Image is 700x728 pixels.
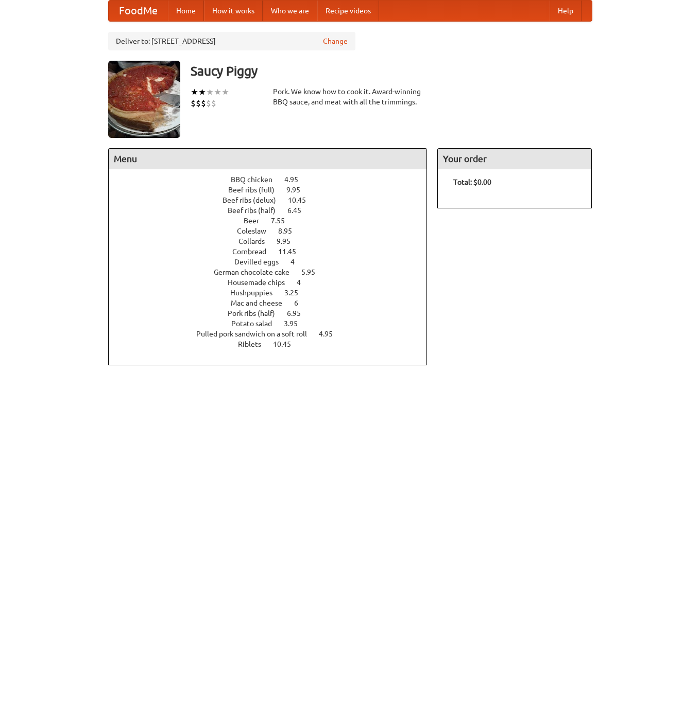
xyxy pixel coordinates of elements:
[231,175,317,184] a: BBQ chicken 4.95
[284,289,309,297] span: 3.25
[214,86,221,98] li: ★
[201,98,206,109] li: $
[109,1,168,21] a: FoodMe
[168,1,204,21] a: Home
[196,330,317,338] span: Pulled pork sandwich on a soft roll
[228,309,285,317] span: Pork ribs (half)
[238,340,310,348] a: Riblets 10.45
[244,217,304,225] a: Beer 7.55
[438,149,591,169] h4: Your order
[198,86,206,98] li: ★
[277,237,301,245] span: 9.95
[244,217,269,225] span: Beer
[284,319,308,328] span: 3.95
[287,309,311,317] span: 6.95
[228,309,320,317] a: Pork ribs (half) 6.95
[291,258,305,266] span: 4
[238,340,271,348] span: Riblets
[231,299,293,307] span: Mac and cheese
[278,247,306,256] span: 11.45
[214,268,300,276] span: German chocolate cake
[191,61,592,81] h3: Saucy Piggy
[228,186,285,194] span: Beef ribs (full)
[230,289,283,297] span: Hushpuppies
[231,319,282,328] span: Potato salad
[206,98,211,109] li: $
[286,186,311,194] span: 9.95
[237,227,277,235] span: Coleslaw
[221,86,229,98] li: ★
[284,175,309,184] span: 4.95
[230,289,317,297] a: Hushpuppies 3.25
[231,299,317,307] a: Mac and cheese 6
[263,1,317,21] a: Who we are
[317,1,379,21] a: Recipe videos
[228,278,295,287] span: Housemade chips
[301,268,326,276] span: 5.95
[191,86,198,98] li: ★
[234,258,314,266] a: Devilled eggs 4
[109,149,427,169] h4: Menu
[108,61,180,138] img: angular.jpg
[228,186,319,194] a: Beef ribs (full) 9.95
[288,196,316,204] span: 10.45
[228,278,320,287] a: Housemade chips 4
[231,175,283,184] span: BBQ chicken
[273,86,428,107] div: Pork. We know how to cook it. Award-winning BBQ sauce, and meat with all the trimmings.
[232,247,315,256] a: Cornbread 11.45
[108,32,355,50] div: Deliver to: [STREET_ADDRESS]
[214,268,334,276] a: German chocolate cake 5.95
[287,206,312,215] span: 6.45
[204,1,263,21] a: How it works
[238,237,275,245] span: Collards
[238,237,310,245] a: Collards 9.95
[278,227,302,235] span: 8.95
[232,247,277,256] span: Cornbread
[191,98,196,109] li: $
[206,86,214,98] li: ★
[196,98,201,109] li: $
[453,178,491,186] b: Total: $0.00
[231,319,317,328] a: Potato salad 3.95
[550,1,582,21] a: Help
[228,206,286,215] span: Beef ribs (half)
[234,258,289,266] span: Devilled eggs
[237,227,311,235] a: Coleslaw 8.95
[319,330,343,338] span: 4.95
[223,196,286,204] span: Beef ribs (delux)
[273,340,301,348] span: 10.45
[223,196,325,204] a: Beef ribs (delux) 10.45
[211,98,216,109] li: $
[294,299,309,307] span: 6
[196,330,352,338] a: Pulled pork sandwich on a soft roll 4.95
[271,217,295,225] span: 7.55
[323,36,348,46] a: Change
[297,278,311,287] span: 4
[228,206,320,215] a: Beef ribs (half) 6.45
